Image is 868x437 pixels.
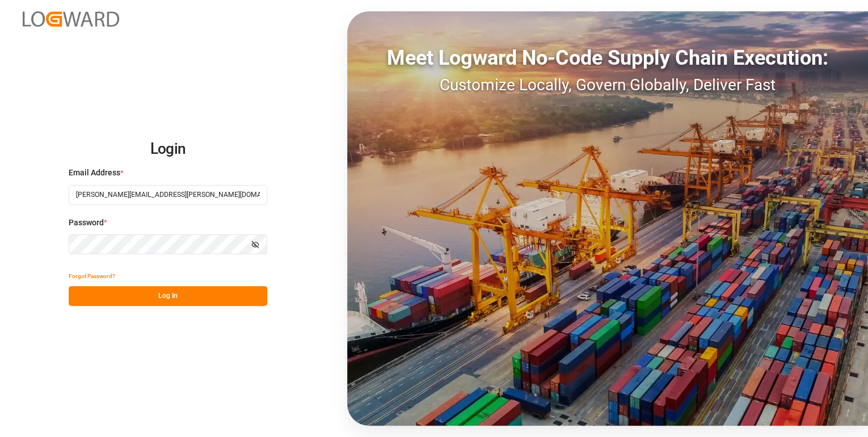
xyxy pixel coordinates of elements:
div: Meet Logward No-Code Supply Chain Execution: [347,43,868,73]
img: Logward_new_orange.png [23,11,119,27]
div: Customize Locally, Govern Globally, Deliver Fast [347,73,868,97]
button: Log In [69,286,267,306]
span: Password [69,217,104,229]
span: Email Address [69,167,120,179]
button: Forgot Password? [69,266,115,286]
h2: Login [69,131,267,167]
input: Enter your email [69,185,267,205]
